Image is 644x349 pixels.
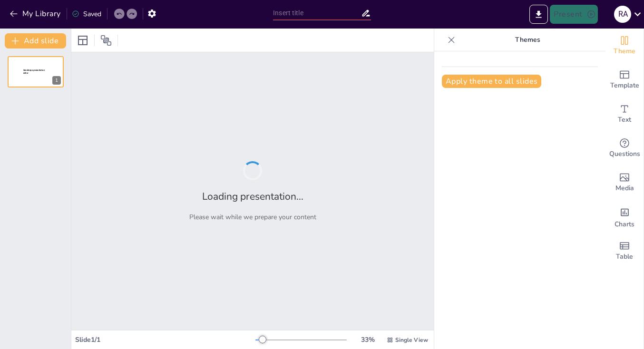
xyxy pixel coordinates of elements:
div: Add text boxes [605,97,644,131]
span: Template [610,80,639,91]
div: R A [614,6,631,23]
button: Present [550,5,597,24]
span: Table [616,252,633,262]
p: Please wait while we prepare your content [189,213,316,222]
p: Themes [459,29,596,51]
div: Add ready made slides [605,63,644,97]
span: Media [615,183,634,194]
h2: Loading presentation... [202,190,303,203]
span: Single View [395,336,428,344]
span: Position [100,35,112,46]
div: Layout [75,33,90,48]
div: Add images, graphics, shapes or video [605,165,644,200]
span: Text [618,115,631,125]
button: Apply theme to all slides [442,75,541,88]
span: Charts [615,219,634,230]
div: Add a table [605,234,644,268]
div: 1 [8,56,64,87]
span: Theme [614,46,635,57]
div: 33 % [356,335,379,344]
input: Insert title [273,6,361,20]
button: R A [614,5,631,24]
button: My Library [7,6,65,21]
div: Change the overall theme [605,29,644,63]
span: Sendsteps presentation editor [23,69,45,74]
button: Add slide [5,33,66,48]
div: Slide 1 / 1 [75,335,255,344]
div: 1 [52,76,61,85]
button: Export to PowerPoint [529,5,548,24]
span: Questions [609,149,640,159]
div: Add charts and graphs [605,200,644,234]
div: Get real-time input from your audience [605,131,644,165]
div: Saved [72,10,101,19]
